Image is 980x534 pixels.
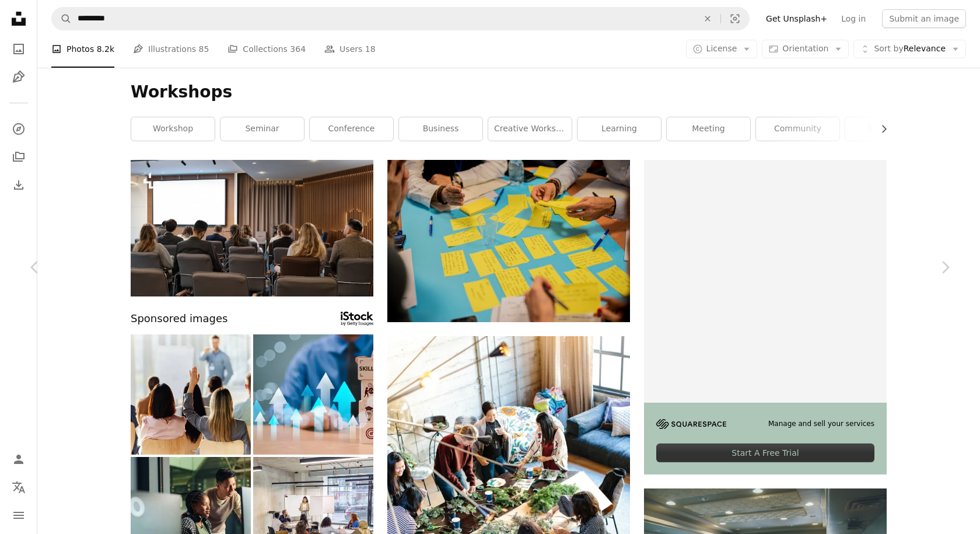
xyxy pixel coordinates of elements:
[7,476,30,499] button: Language
[52,8,72,30] button: Search Unsplash
[7,448,30,471] a: Log in / Sign up
[759,9,834,28] a: Get Unsplash+
[387,235,630,246] a: person holding yellow sticky notes
[873,117,887,141] button: scroll list to the right
[365,43,376,55] span: 18
[131,334,251,455] img: I want to ask a question!
[577,117,661,141] a: learning
[131,222,373,233] a: a group of people sitting in chairs in front of a projector screen
[131,117,215,141] a: workshop
[7,65,30,89] a: Illustrations
[656,444,874,462] div: Start A Free Trial
[387,160,630,322] img: person holding yellow sticky notes
[874,43,946,55] span: Relevance
[853,40,966,58] button: Sort byRelevance
[7,145,30,169] a: Collections
[656,419,726,429] img: file-1705255347840-230a6ab5bca9image
[51,7,750,30] form: Find visuals sitewide
[290,43,306,55] span: 364
[874,44,903,53] span: Sort by
[695,8,720,30] button: Clear
[667,117,750,141] a: meeting
[706,44,737,53] span: License
[686,40,758,58] button: License
[7,37,30,61] a: Photos
[762,40,849,58] button: Orientation
[845,117,929,141] a: seminars
[133,30,209,68] a: Illustrations 85
[310,117,393,141] a: conference
[488,117,572,141] a: creative workshops
[131,310,228,327] span: Sponsored images
[199,43,209,55] span: 85
[644,160,887,474] a: Manage and sell your servicesStart A Free Trial
[131,160,373,296] img: a group of people sitting in chairs in front of a projector screen
[756,117,839,141] a: community
[782,44,828,53] span: Orientation
[7,504,30,527] button: Menu
[721,8,749,30] button: Visual search
[324,30,376,68] a: Users 18
[834,9,873,28] a: Log in
[220,117,304,141] a: seminar
[253,334,373,455] img: Skill competency development concept. Up new ability skill training for technology evolution. Lea...
[768,419,874,429] span: Manage and sell your services
[131,82,887,103] h1: Workshops
[228,30,306,68] a: Collections 364
[7,173,30,197] a: Download History
[882,9,966,28] button: Submit an image
[910,211,980,323] a: Next
[399,117,482,141] a: business
[387,512,630,523] a: woman sitting on chair holding leaf
[7,117,30,141] a: Explore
